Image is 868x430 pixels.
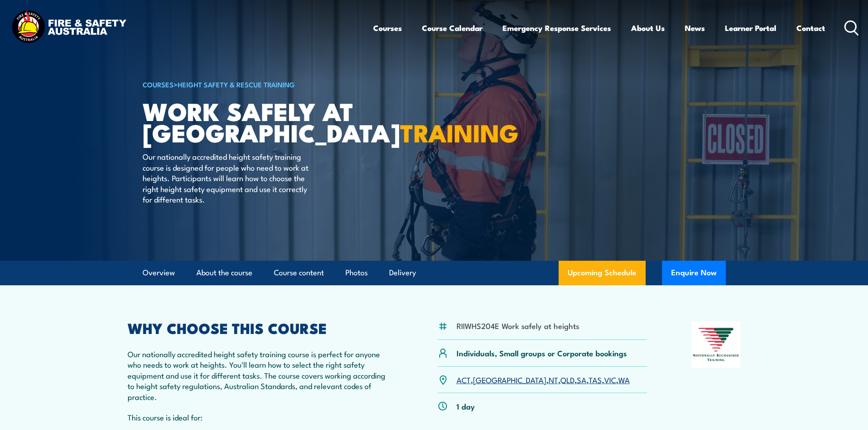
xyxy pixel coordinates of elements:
a: WA [618,374,630,385]
a: QLD [560,374,575,385]
h6: > [143,79,368,90]
a: Course Calendar [422,16,483,40]
a: VIC [604,374,616,385]
a: Emergency Response Services [503,16,611,40]
a: About the course [196,261,252,285]
a: About Us [631,16,665,40]
p: Individuals, Small groups or Corporate bookings [457,348,627,358]
a: Learner Portal [725,16,776,40]
img: Nationally Recognised Training logo. [692,321,741,368]
a: Photos [345,261,368,285]
a: Height Safety & Rescue Training [178,79,295,89]
a: ACT [457,374,471,385]
p: 1 day [457,401,475,411]
a: Delivery [389,261,416,285]
a: Contact [796,16,825,40]
a: [GEOGRAPHIC_DATA] [473,374,546,385]
a: SA [577,374,586,385]
a: Upcoming Schedule [559,261,646,285]
p: Our nationally accredited height safety training course is designed for people who need to work a... [143,151,309,204]
button: Enquire Now [662,261,726,285]
a: News [685,16,705,40]
p: , , , , , , , [457,374,630,385]
a: NT [549,374,558,385]
a: TAS [589,374,602,385]
a: Course content [274,261,324,285]
a: Courses [373,16,402,40]
a: Overview [143,261,175,285]
p: This course is ideal for: [128,412,394,422]
h1: Work Safely at [GEOGRAPHIC_DATA] [143,100,368,142]
h2: WHY CHOOSE THIS COURSE [128,321,394,334]
p: Our nationally accredited height safety training course is perfect for anyone who needs to work a... [128,349,394,402]
strong: TRAINING [400,113,519,151]
li: RIIWHS204E Work safely at heights [457,320,579,331]
a: COURSES [143,79,174,89]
